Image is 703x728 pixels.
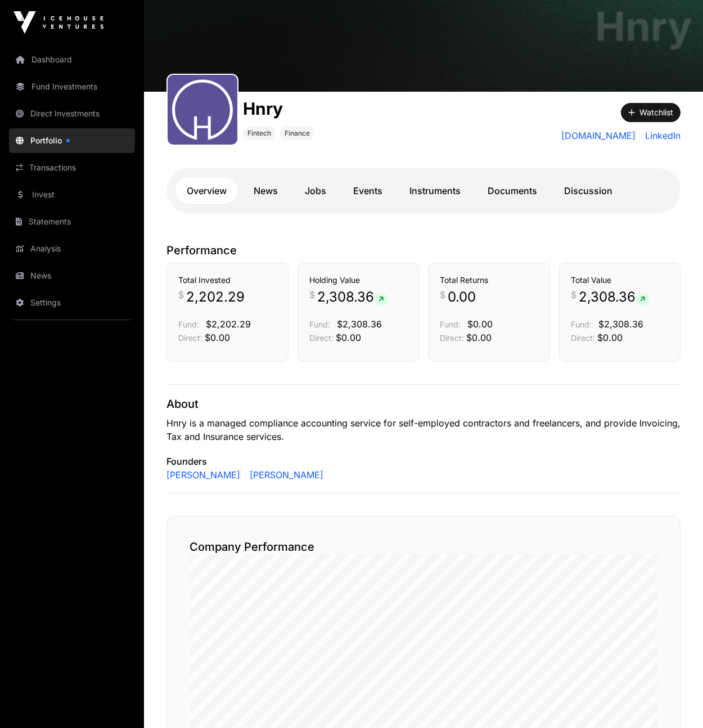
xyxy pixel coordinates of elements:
a: Documents [476,177,548,204]
h1: Hnry [243,98,314,119]
img: Hnry.svg [172,79,233,140]
a: News [242,177,289,204]
button: Watchlist [621,103,681,122]
span: 2,308.36 [579,288,650,306]
span: Direct: [440,333,464,343]
span: $ [440,288,445,302]
a: Jobs [294,177,337,204]
span: $0.00 [205,332,230,343]
span: $ [178,288,184,302]
a: Direct Investments [9,101,135,126]
p: Founders [166,455,681,468]
h2: Company Performance [190,539,657,555]
span: Fund: [178,320,199,329]
span: Fund: [571,320,592,329]
span: $2,308.36 [598,318,643,330]
h3: Holding Value [309,275,408,286]
span: $2,202.29 [206,318,251,330]
span: Direct: [178,333,202,343]
a: Settings [9,290,135,315]
span: 0.00 [448,288,476,306]
h3: Total Invested [178,275,277,286]
a: Discussion [553,177,624,204]
a: [PERSON_NAME] [166,468,241,482]
span: $0.00 [336,332,361,343]
span: Fund: [309,320,330,329]
span: 2,308.36 [317,288,388,306]
span: $0.00 [597,332,623,343]
span: Direct: [571,333,595,343]
a: Invest [9,182,135,207]
img: Icehouse Ventures Logo [13,11,103,34]
h3: Total Value [571,275,669,286]
a: Fund Investments [9,74,135,99]
a: Portfolio [9,128,135,153]
span: $0.00 [467,318,493,330]
span: $2,308.36 [337,318,382,330]
span: $ [309,288,315,302]
a: Analysis [9,236,135,261]
a: [DOMAIN_NAME] [561,129,636,142]
a: [PERSON_NAME] [245,468,323,482]
span: $0.00 [466,332,492,343]
span: Fund: [440,320,461,329]
p: Hnry is a managed compliance accounting service for self-employed contractors and freelancers, an... [166,416,681,443]
a: Dashboard [9,47,135,72]
a: Transactions [9,155,135,180]
span: Fintech [247,129,271,138]
a: Events [342,177,394,204]
h1: Hnry [595,6,692,47]
a: News [9,263,135,288]
span: Finance [285,129,310,138]
span: $ [571,288,576,302]
span: 2,202.29 [186,288,245,306]
p: About [166,396,681,412]
p: Performance [166,242,681,258]
nav: Tabs [175,177,672,204]
h3: Total Returns [440,275,538,286]
a: Instruments [398,177,472,204]
a: Overview [175,177,238,204]
a: Statements [9,209,135,234]
iframe: Chat Widget [647,674,703,728]
a: LinkedIn [641,129,681,142]
span: Direct: [309,333,334,343]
